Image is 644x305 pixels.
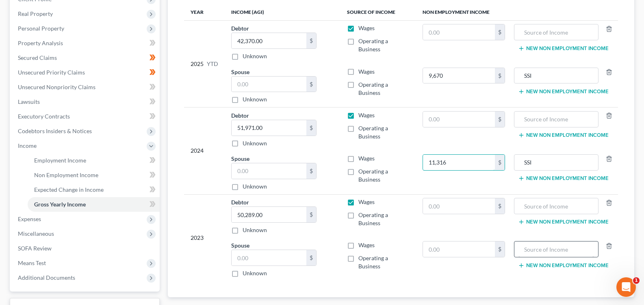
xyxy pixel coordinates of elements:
[358,168,388,183] span: Operating a Business
[28,168,160,182] a: Non Employment Income
[358,198,375,205] span: Wages
[518,45,609,52] button: New Non Employment Income
[11,241,160,256] a: SOFA Review
[18,54,57,61] span: Secured Claims
[416,4,618,20] th: Non Employment Income
[11,36,160,50] a: Property Analysis
[495,241,505,257] div: $
[306,120,316,136] div: $
[18,215,41,222] span: Expenses
[358,155,375,162] span: Wages
[18,113,70,120] span: Executory Contracts
[616,277,636,297] iframe: Intercom live chat
[28,153,160,168] a: Employment Income
[191,24,218,103] div: 2025
[243,95,267,103] label: Unknown
[358,211,388,226] span: Operating a Business
[18,127,92,134] span: Codebtors Insiders & Notices
[358,241,375,248] span: Wages
[34,171,98,178] span: Non Employment Income
[231,24,249,33] label: Debtor
[518,155,594,170] input: Source of Income
[423,241,495,257] input: 0.00
[358,112,375,118] span: Wages
[495,24,505,40] div: $
[358,68,375,75] span: Wages
[340,4,416,20] th: Source of Income
[423,198,495,214] input: 0.00
[518,219,609,225] button: New Non Employment Income
[18,10,53,17] span: Real Property
[243,269,267,277] label: Unknown
[518,175,609,182] button: New Non Employment Income
[18,142,37,149] span: Income
[518,262,609,269] button: New Non Employment Income
[306,207,316,222] div: $
[11,65,160,80] a: Unsecured Priority Claims
[358,125,388,140] span: Operating a Business
[34,186,104,193] span: Expected Change in Income
[28,182,160,197] a: Expected Change in Income
[306,77,316,92] div: $
[423,68,495,83] input: 0.00
[423,24,495,40] input: 0.00
[243,226,267,234] label: Unknown
[423,112,495,127] input: 0.00
[11,109,160,124] a: Executory Contracts
[243,52,267,60] label: Unknown
[243,139,267,147] label: Unknown
[184,4,225,20] th: Year
[495,155,505,170] div: $
[232,77,306,92] input: 0.00
[191,198,218,277] div: 2023
[358,37,388,53] span: Operating a Business
[518,132,609,138] button: New Non Employment Income
[358,255,388,270] span: Operating a Business
[423,155,495,170] input: 0.00
[518,88,609,95] button: New Non Employment Income
[11,80,160,94] a: Unsecured Nonpriority Claims
[18,25,64,32] span: Personal Property
[495,68,505,83] div: $
[243,182,267,191] label: Unknown
[231,154,249,163] label: Spouse
[518,24,594,40] input: Source of Income
[18,39,63,46] span: Property Analysis
[11,94,160,109] a: Lawsuits
[306,250,316,266] div: $
[18,98,40,105] span: Lawsuits
[18,83,95,90] span: Unsecured Nonpriority Claims
[633,277,640,284] span: 1
[358,81,388,96] span: Operating a Business
[306,33,316,48] div: $
[518,198,594,214] input: Source of Income
[18,245,52,252] span: SOFA Review
[232,250,306,266] input: 0.00
[18,274,75,281] span: Additional Documents
[232,33,306,48] input: 0.00
[518,112,594,127] input: Source of Income
[18,230,54,237] span: Miscellaneous
[34,157,86,164] span: Employment Income
[231,241,249,250] label: Spouse
[18,259,46,266] span: Means Test
[18,69,85,76] span: Unsecured Priority Claims
[232,163,306,179] input: 0.00
[34,201,86,208] span: Gross Yearly Income
[232,120,306,136] input: 0.00
[28,197,160,212] a: Gross Yearly Income
[518,241,594,257] input: Source of Income
[358,24,375,31] span: Wages
[232,207,306,222] input: 0.00
[306,163,316,179] div: $
[231,198,249,206] label: Debtor
[207,60,218,68] span: YTD
[231,68,249,76] label: Spouse
[495,198,505,214] div: $
[11,50,160,65] a: Secured Claims
[225,4,340,20] th: Income (AGI)
[191,111,218,191] div: 2024
[495,112,505,127] div: $
[231,111,249,120] label: Debtor
[518,68,594,83] input: Source of Income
